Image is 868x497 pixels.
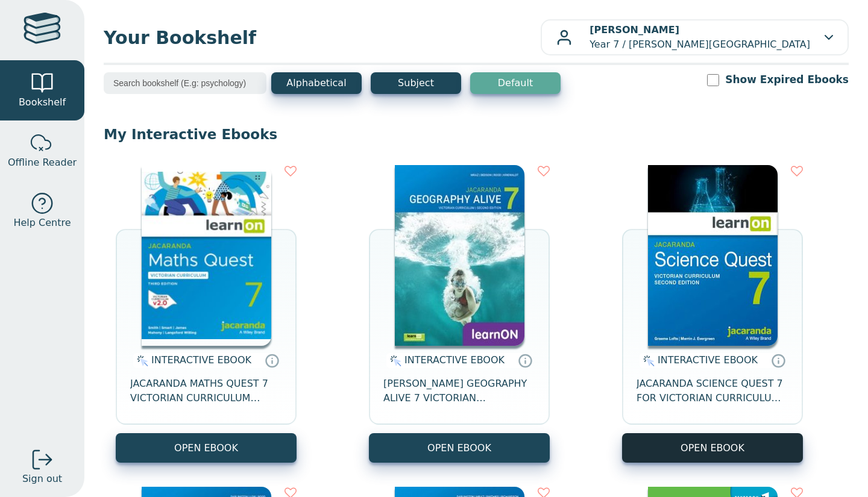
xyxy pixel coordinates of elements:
[640,354,655,368] img: interactive.svg
[771,353,785,367] a: Interactive eBooks are accessed online via the publisher’s portal. They contain interactive resou...
[470,72,561,94] button: Default
[19,95,66,110] span: Bookshelf
[637,377,788,405] span: JACARANDA SCIENCE QUEST 7 FOR VICTORIAN CURRICULUM LEARNON 2E EBOOK
[518,353,532,367] a: Interactive eBooks are accessed online via the publisher’s portal. They contain interactive resou...
[142,165,271,346] img: b87b3e28-4171-4aeb-a345-7fa4fe4e6e25.jpg
[8,155,77,170] span: Offline Reader
[648,165,778,346] img: 329c5ec2-5188-ea11-a992-0272d098c78b.jpg
[658,354,758,366] span: INTERACTIVE EBOOK
[22,472,62,486] span: Sign out
[541,19,849,55] button: [PERSON_NAME]Year 7 / [PERSON_NAME][GEOGRAPHIC_DATA]
[151,354,251,366] span: INTERACTIVE EBOOK
[116,433,297,463] button: OPEN EBOOK
[383,377,535,405] span: [PERSON_NAME] GEOGRAPHY ALIVE 7 VICTORIAN CURRICULUM LEARNON EBOOK 2E
[271,72,362,94] button: Alphabetical
[133,354,148,368] img: interactive.svg
[369,433,550,463] button: OPEN EBOOK
[104,125,849,143] p: My Interactive Ebooks
[590,24,679,36] b: [PERSON_NAME]
[130,377,282,405] span: JACARANDA MATHS QUEST 7 VICTORIAN CURRICULUM LEARNON EBOOK 3E
[622,433,803,463] button: OPEN EBOOK
[104,24,541,51] span: Your Bookshelf
[590,23,810,52] p: Year 7 / [PERSON_NAME][GEOGRAPHIC_DATA]
[104,72,266,94] input: Search bookshelf (E.g: psychology)
[404,354,505,366] span: INTERACTIVE EBOOK
[265,353,279,367] a: Interactive eBooks are accessed online via the publisher’s portal. They contain interactive resou...
[395,165,524,346] img: cc9fd0c4-7e91-e911-a97e-0272d098c78b.jpg
[386,354,401,368] img: interactive.svg
[725,72,849,87] label: Show Expired Ebooks
[371,72,461,94] button: Subject
[13,216,71,230] span: Help Centre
